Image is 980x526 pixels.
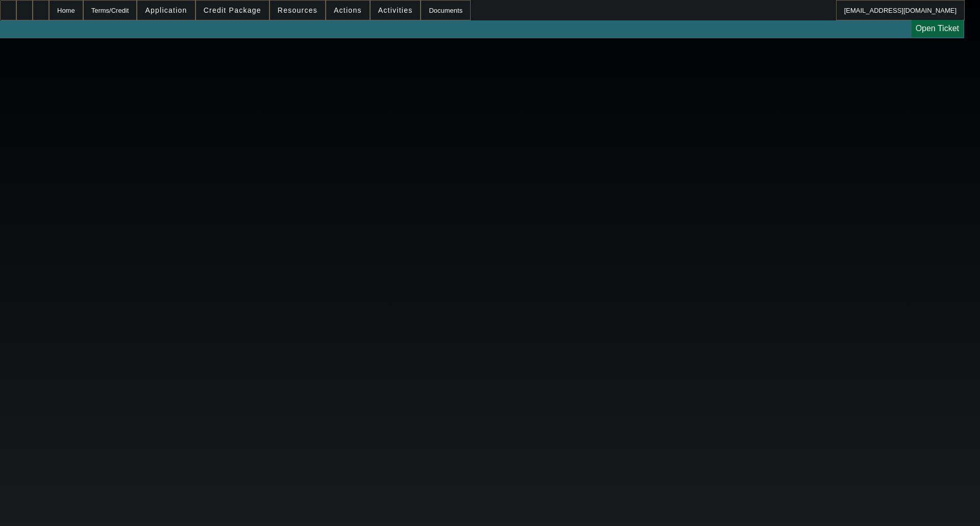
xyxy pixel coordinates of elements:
[196,1,269,20] button: Credit Package
[145,6,187,14] span: Application
[912,20,963,37] a: Open Ticket
[278,6,317,14] span: Resources
[371,1,421,20] button: Activities
[270,1,325,20] button: Resources
[326,1,370,20] button: Actions
[137,1,194,20] button: Application
[378,6,413,14] span: Activities
[204,6,261,14] span: Credit Package
[334,6,362,14] span: Actions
